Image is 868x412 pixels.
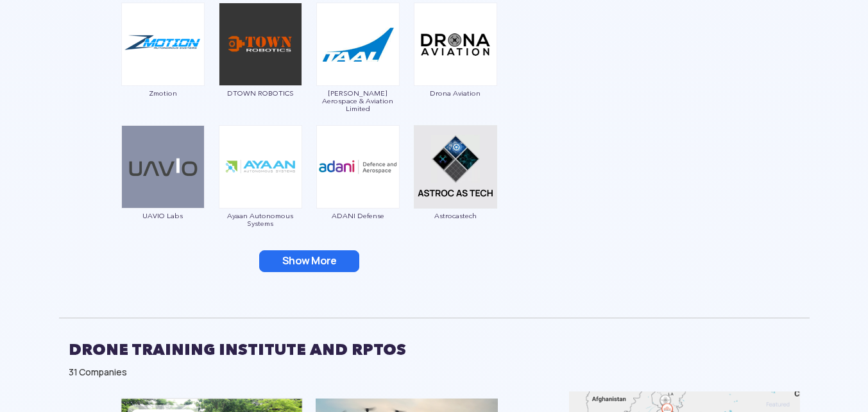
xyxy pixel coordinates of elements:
[316,89,400,112] span: [PERSON_NAME] Aerospace & Aviation Limited
[218,160,303,227] a: Ayaan Autonomous Systems
[121,89,205,97] span: Zmotion
[69,334,800,366] h2: DRONE TRAINING INSTITUTE AND RPTOS
[259,250,359,272] button: Show More
[316,160,400,219] a: ADANI Defense
[121,160,205,219] a: UAVIO Labs
[413,38,498,97] a: Drona Aviation
[218,89,303,97] span: DTOWN ROBOTICS
[218,38,303,97] a: DTOWN ROBOTICS
[219,125,302,209] img: img_ayaan.png
[316,38,400,112] a: [PERSON_NAME] Aerospace & Aviation Limited
[121,3,205,86] img: ic_zmotion.png
[121,38,205,97] a: Zmotion
[121,212,205,219] span: UAVIO Labs
[413,89,498,97] span: Drona Aviation
[414,3,497,86] img: drona-maps.png
[413,160,498,219] a: Astrocastech
[316,3,400,86] img: ic_tanejaaerospace.png
[414,125,497,209] img: ic_astrocastech.png
[218,212,303,227] span: Ayaan Autonomous Systems
[121,125,205,209] img: img_uavio.png
[316,125,400,209] img: ic_adanidefence.png
[413,212,498,219] span: Astrocastech
[69,366,800,379] div: 31 Companies
[316,212,400,219] span: ADANI Defense
[219,3,302,86] img: img_dtown.png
